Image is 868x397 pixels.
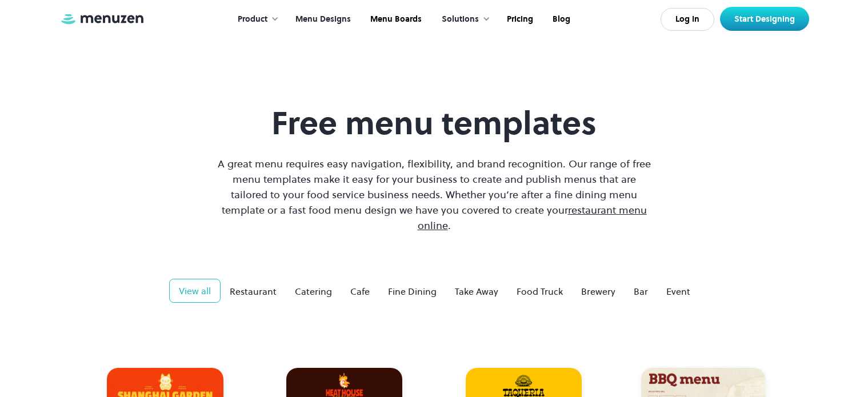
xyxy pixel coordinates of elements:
[226,2,285,37] div: Product
[430,2,496,37] div: Solutions
[720,7,809,31] a: Start Designing
[661,8,714,31] a: Log In
[455,284,498,298] div: Take Away
[350,284,370,298] div: Cafe
[666,284,690,298] div: Event
[388,284,437,298] div: Fine Dining
[215,104,654,142] h1: Free menu templates
[179,284,211,298] div: View all
[634,284,648,298] div: Bar
[442,13,479,26] div: Solutions
[359,2,430,37] a: Menu Boards
[295,284,332,298] div: Catering
[215,156,654,233] p: A great menu requires easy navigation, flexibility, and brand recognition. Our range of free menu...
[496,2,542,37] a: Pricing
[230,284,277,298] div: Restaurant
[285,2,359,37] a: Menu Designs
[542,2,579,37] a: Blog
[517,284,563,298] div: Food Truck
[238,13,267,26] div: Product
[581,284,615,298] div: Brewery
